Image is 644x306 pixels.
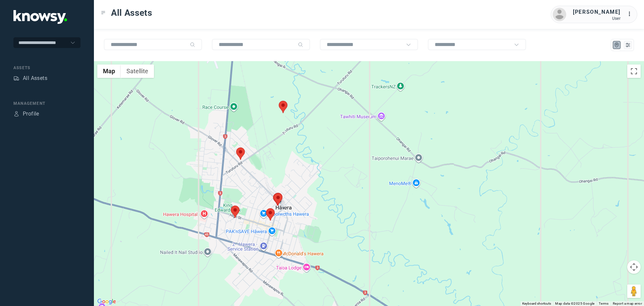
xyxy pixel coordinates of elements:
[13,10,67,24] img: Application Logo
[553,8,566,21] img: avatar.png
[101,10,106,15] div: Toggle Menu
[96,297,118,306] a: Open this area in Google Maps (opens a new window)
[573,8,621,16] div: [PERSON_NAME]
[627,10,635,18] div: :
[522,301,551,306] button: Keyboard shortcuts
[625,42,631,48] div: List
[190,42,195,47] div: Search
[627,260,641,274] button: Map camera controls
[614,42,620,48] div: Map
[627,10,635,19] div: :
[627,285,641,298] button: Drag Pegman onto the map to open Street View
[96,297,118,306] img: Google
[298,42,303,47] div: Search
[13,110,39,118] a: ProfileProfile
[13,75,19,81] div: Assets
[555,302,594,305] span: Map data ©2025 Google
[13,100,80,106] div: Management
[599,302,609,305] a: Terms (opens in new tab)
[121,64,154,78] button: Show satellite imagery
[23,74,47,82] div: All Assets
[97,64,121,78] button: Show street map
[628,11,634,16] tspan: ...
[573,16,621,21] div: User
[111,7,152,19] span: All Assets
[13,111,19,117] div: Profile
[627,64,641,78] button: Toggle fullscreen view
[13,65,80,71] div: Assets
[23,110,39,118] div: Profile
[13,74,47,82] a: AssetsAll Assets
[613,302,642,305] a: Report a map error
